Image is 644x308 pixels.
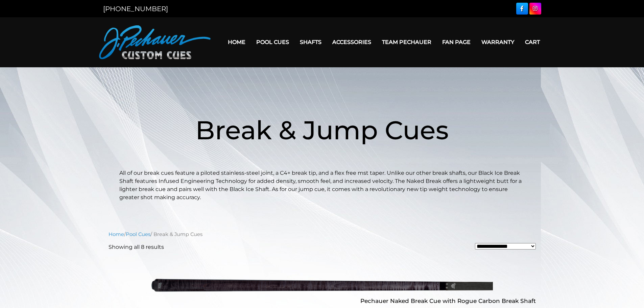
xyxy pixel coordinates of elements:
span: Break & Jump Cues [195,114,449,146]
a: [PHONE_NUMBER] [103,5,168,13]
a: Warranty [476,33,520,51]
a: Shafts [294,33,327,51]
nav: Breadcrumb [109,231,536,238]
p: All of our break cues feature a piloted stainless-steel joint, a C4+ break tip, and a flex free m... [119,169,525,202]
a: Accessories [327,33,377,51]
h2: Pechauer Naked Break Cue with Rogue Carbon Break Shaft [109,295,536,307]
a: Home [109,231,124,237]
a: Fan Page [437,33,476,51]
img: Pechauer Custom Cues [99,25,211,59]
a: Team Pechauer [377,33,437,51]
a: Pool Cues [126,231,150,237]
select: Shop order [475,243,536,250]
a: Cart [520,33,545,51]
a: Home [222,33,251,51]
a: Pool Cues [251,33,294,51]
p: Showing all 8 results [109,243,164,251]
